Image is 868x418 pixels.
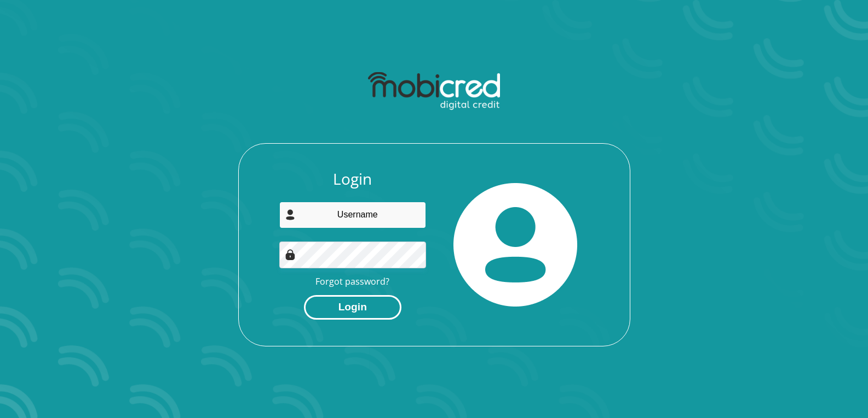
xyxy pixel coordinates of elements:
[285,249,296,260] img: Image
[368,72,500,110] img: mobicred logo
[279,170,426,189] h3: Login
[315,275,389,287] a: Forgot password?
[279,202,426,228] input: Username
[285,209,296,220] img: user-icon image
[304,295,401,320] button: Login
